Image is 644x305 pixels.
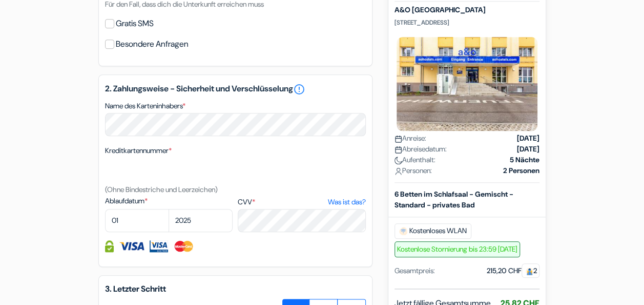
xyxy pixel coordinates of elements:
img: user_icon.svg [394,167,402,175]
img: moon.svg [394,157,402,164]
label: CVV [238,197,365,207]
label: Ablaufdatum [105,196,233,206]
strong: [DATE] [517,133,539,144]
span: Aufenthalt: [394,155,435,165]
span: Kostenlose Stornierung bis 23:59 [DATE] [394,241,520,257]
div: Gesamtpreis: [394,265,435,276]
label: Gratis SMS [116,16,154,31]
p: [STREET_ADDRESS] [394,18,539,27]
span: Abreisedatum: [394,144,447,155]
div: 215,20 CHF [487,265,539,276]
span: 2 [522,263,539,278]
a: error_outline [293,83,305,96]
label: Kreditkartennummer [105,145,172,156]
small: (Ohne Bindestriche und Leerzeichen) [105,185,218,194]
img: calendar.svg [394,146,402,154]
h5: 2. Zahlungsweise - Sicherheit und Verschlüsselung [105,83,366,96]
img: free_wifi.svg [399,227,407,235]
strong: 2 Personen [503,165,539,176]
img: Visa [119,240,144,252]
img: Master Card [173,240,194,252]
strong: 5 Nächte [510,155,539,165]
span: Kostenloses WLAN [394,223,471,239]
span: Personen: [394,165,432,176]
img: Kreditkarteninformationen sind vollständig verschlüsselt und gesichert [105,240,114,252]
h5: 3. Letzter Schritt [105,284,366,294]
a: Was ist das? [327,197,365,207]
b: 6 Betten im Schlafsaal - Gemischt - Standard - privates Bad [394,189,513,209]
h5: A&O [GEOGRAPHIC_DATA] [394,6,539,15]
strong: [DATE] [517,144,539,155]
label: Besondere Anfragen [116,37,189,51]
img: calendar.svg [394,135,402,143]
img: Visa Electron [150,240,168,252]
label: Name des Karteninhabers [105,101,185,111]
span: Anreise: [394,133,426,144]
img: guest.svg [526,268,533,275]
